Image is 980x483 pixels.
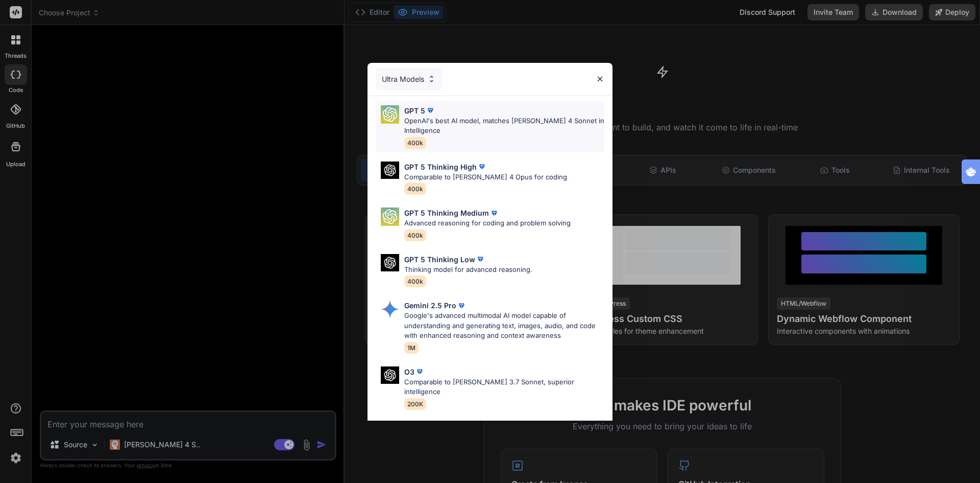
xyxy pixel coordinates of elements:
span: 400k [404,275,426,287]
img: close [596,75,604,83]
img: Pick Models [381,208,399,226]
p: O3 [404,366,414,377]
img: Pick Models [381,254,399,272]
img: premium [456,301,467,311]
p: Advanced reasoning for coding and problem solving [404,218,571,228]
img: premium [477,162,487,172]
img: premium [425,105,435,116]
img: Pick Models [381,300,399,318]
img: premium [475,254,485,264]
span: 1M [404,342,419,354]
img: Pick Models [427,75,436,83]
p: OpenAI's best AI model, matches [PERSON_NAME] 4 Sonnet in Intelligence [404,116,604,136]
span: 200K [404,398,426,410]
p: GPT 5 Thinking High [404,162,477,172]
img: premium [489,208,499,218]
span: 400k [404,229,426,241]
div: Ultra Models [376,68,442,90]
img: Pick Models [381,105,399,124]
img: Pick Models [381,366,399,384]
p: Comparable to [PERSON_NAME] 4 Opus for coding [404,172,567,182]
img: Pick Models [381,162,399,179]
p: Thinking model for advanced reasoning. [404,265,532,275]
p: GPT 5 Thinking Low [404,254,475,265]
img: premium [414,366,425,377]
p: Google's advanced multimodal AI model capable of understanding and generating text, images, audio... [404,311,604,341]
p: Gemini 2.5 Pro [404,300,456,311]
span: 400k [404,137,426,149]
p: GPT 5 [404,105,425,116]
p: GPT 5 Thinking Medium [404,208,489,218]
p: Comparable to [PERSON_NAME] 3.7 Sonnet, superior intelligence [404,377,604,397]
span: 400k [404,183,426,195]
